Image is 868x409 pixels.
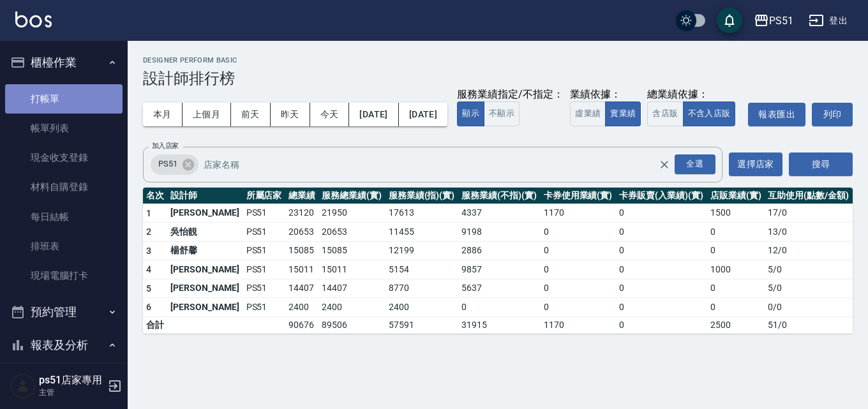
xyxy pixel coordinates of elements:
span: 6 [146,302,151,312]
h3: 設計師排行榜 [143,70,853,87]
div: PS51 [151,154,198,175]
td: 9198 [458,223,541,242]
a: 帳單列表 [5,114,123,143]
a: 每日結帳 [5,202,123,232]
a: 現場電腦打卡 [5,261,123,290]
button: 選擇店家 [729,152,782,176]
th: 設計師 [167,188,243,204]
p: 主管 [39,387,104,398]
button: Open [672,152,718,177]
th: 總業績 [285,188,318,204]
td: 0 [616,260,707,279]
img: Person [10,373,36,399]
span: 3 [146,246,151,256]
button: 報表及分析 [5,329,123,362]
td: 2400 [285,298,318,317]
td: 89506 [318,316,385,333]
td: PS51 [243,223,285,242]
button: 列印 [812,103,853,126]
button: 搜尋 [789,152,853,176]
button: 登出 [804,9,853,33]
td: 吳怡靚 [167,223,243,242]
td: 0 [541,241,617,260]
td: 0 / 0 [765,298,853,317]
td: 1170 [541,316,617,333]
td: 23120 [285,204,318,223]
td: 0 [616,241,707,260]
td: 17 / 0 [765,204,853,223]
td: [PERSON_NAME] [167,298,243,317]
th: 店販業績(實) [707,188,765,204]
td: 0 [707,298,765,317]
button: 上個月 [183,103,231,126]
th: 所屬店家 [243,188,285,204]
td: 14407 [285,279,318,298]
button: 櫃檯作業 [5,46,123,79]
td: 0 [616,316,707,333]
td: 15011 [318,260,385,279]
td: PS51 [243,241,285,260]
td: 0 [707,241,765,260]
td: [PERSON_NAME] [167,204,243,223]
td: 12 / 0 [765,241,853,260]
td: 5 / 0 [765,260,853,279]
h2: Designer Perform Basic [143,56,853,64]
td: PS51 [243,260,285,279]
td: 0 [541,298,617,317]
table: a dense table [143,188,853,334]
th: 卡券販賣(入業績)(實) [616,188,707,204]
th: 服務業績(不指)(實) [458,188,541,204]
td: PS51 [243,204,285,223]
div: 業績依據： [570,88,641,101]
td: 0 [541,223,617,242]
td: 15085 [285,241,318,260]
th: 互助使用(點數/金額) [765,188,853,204]
td: 0 [541,279,617,298]
th: 名次 [143,188,167,204]
td: 4337 [458,204,541,223]
td: 0 [541,260,617,279]
td: 5154 [385,260,458,279]
td: 11455 [385,223,458,242]
td: 0 [616,279,707,298]
td: 12199 [385,241,458,260]
td: 90676 [285,316,318,333]
button: PS51 [749,8,798,34]
td: [PERSON_NAME] [167,260,243,279]
div: PS51 [769,13,793,29]
td: [PERSON_NAME] [167,279,243,298]
td: 15011 [285,260,318,279]
button: 本月 [143,103,183,126]
td: 合計 [143,316,167,333]
div: 全選 [675,154,715,174]
span: 4 [146,264,151,274]
button: 前天 [231,103,271,126]
a: 現金收支登錄 [5,143,123,172]
td: 21950 [318,204,385,223]
button: 實業績 [605,101,641,126]
button: 顯示 [457,101,484,126]
td: 0 [616,223,707,242]
button: 預約管理 [5,295,123,329]
td: 1170 [541,204,617,223]
td: 13 / 0 [765,223,853,242]
td: 20653 [318,223,385,242]
img: Logo [15,11,52,27]
span: PS51 [151,158,185,170]
th: 服務總業績(實) [318,188,385,204]
td: 0 [616,204,707,223]
button: 昨天 [271,103,310,126]
button: [DATE] [399,103,447,126]
th: 卡券使用業績(實) [541,188,617,204]
th: 服務業績(指)(實) [385,188,458,204]
input: 店家名稱 [200,153,681,175]
td: 51 / 0 [765,316,853,333]
td: 20653 [285,223,318,242]
button: Clear [655,156,673,174]
td: 5637 [458,279,541,298]
span: 1 [146,208,151,218]
span: 2 [146,227,151,237]
td: 31915 [458,316,541,333]
td: 15085 [318,241,385,260]
td: 0 [707,223,765,242]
